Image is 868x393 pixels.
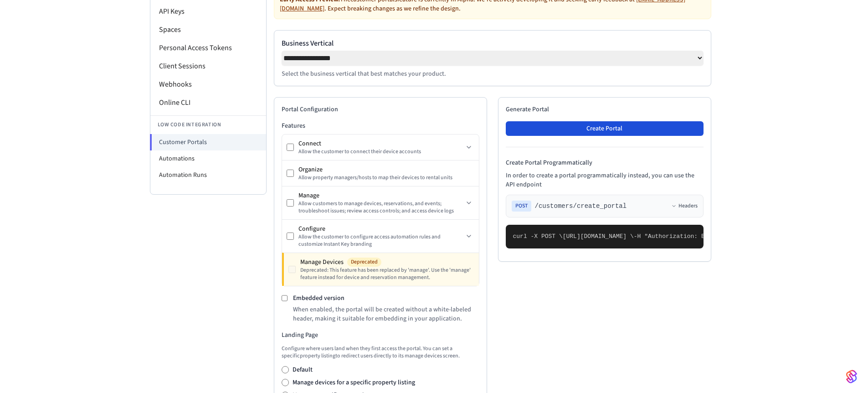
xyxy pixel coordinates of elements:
[150,2,266,21] li: API Keys
[150,39,266,57] li: Personal Access Tokens
[150,21,266,39] li: Spaces
[282,38,704,49] label: Business Vertical
[298,174,474,181] div: Allow property managers/hosts to map their devices to rental units
[150,150,266,167] li: Automations
[150,167,266,183] li: Automation Runs
[506,158,704,167] h4: Create Portal Programmatically
[513,233,563,240] span: curl -X POST \
[298,165,474,174] div: Organize
[506,105,704,114] h2: Generate Portal
[347,258,381,267] span: Deprecated
[506,121,704,136] button: Create Portal
[150,75,266,93] li: Webhooks
[671,202,698,210] button: Headers
[846,369,857,384] img: SeamLogoGradient.69752ec5.svg
[634,233,804,240] span: -H "Authorization: Bearer seam_api_key_123456" \
[282,345,479,360] p: Configure where users land when they first access the portal. You can set a specific property lis...
[298,200,463,215] div: Allow customers to manage devices, reservations, and events; troubleshoot issues; review access c...
[512,201,531,212] span: POST
[293,378,415,387] label: Manage devices for a specific property listing
[282,105,479,114] h2: Portal Configuration
[150,57,266,75] li: Client Sessions
[298,233,463,248] div: Allow the customer to configure access automation rules and customize Instant Key branding
[282,331,479,340] h3: Landing Page
[298,139,463,148] div: Connect
[300,267,474,281] div: Deprecated: This feature has been replaced by 'manage'. Use the 'manage' feature instead for devi...
[293,305,479,323] p: When enabled, the portal will be created without a white-labeled header, making it suitable for e...
[298,191,463,200] div: Manage
[298,148,463,155] div: Allow the customer to connect their device accounts
[298,224,463,233] div: Configure
[293,294,344,303] label: Embedded version
[150,134,266,150] li: Customer Portals
[535,202,627,211] span: /customers/create_portal
[150,93,266,112] li: Online CLI
[282,69,704,78] p: Select the business vertical that best matches your product.
[150,115,266,134] li: Low Code Integration
[506,171,704,189] p: In order to create a portal programmatically instead, you can use the API endpoint
[282,121,479,130] h3: Features
[300,258,474,267] div: Manage Devices
[563,233,634,240] span: [URL][DOMAIN_NAME] \
[293,365,313,374] label: Default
